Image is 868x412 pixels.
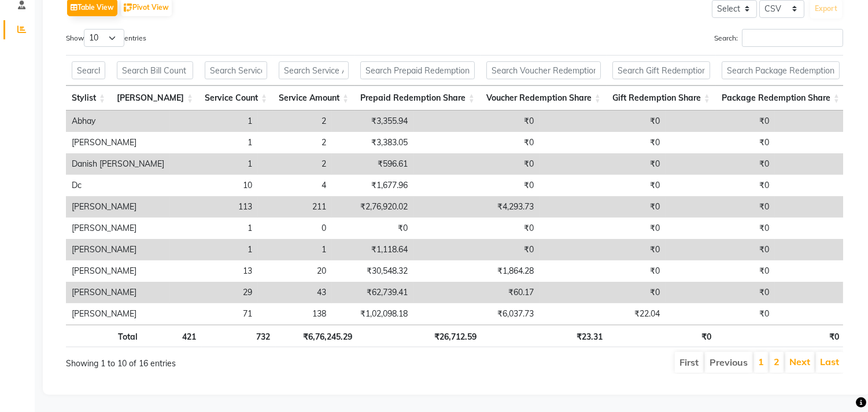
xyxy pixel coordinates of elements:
td: [PERSON_NAME] [66,218,170,239]
td: 71 [170,303,258,325]
td: ₹2,76,920.02 [332,196,413,218]
td: ₹0 [540,218,666,239]
td: [PERSON_NAME] [66,239,170,260]
td: 13 [170,260,258,282]
td: ₹0 [413,111,540,132]
input: Search Package Redemption Share [722,61,840,79]
th: ₹0 [608,325,717,347]
th: ₹0 [717,325,845,347]
input: Search: [742,29,843,47]
th: Voucher Redemption Share: activate to sort column ascending [481,86,607,111]
input: Search Service Count [205,61,267,79]
td: ₹1,118.64 [332,239,413,260]
td: ₹60.17 [413,282,540,303]
td: ₹0 [413,132,540,153]
td: ₹0 [666,111,775,132]
td: ₹0 [666,239,775,260]
td: 2 [258,153,332,175]
label: Show entries [66,29,146,47]
a: Next [789,356,810,367]
td: ₹0 [540,175,666,196]
select: Showentries [84,29,124,47]
td: ₹0 [540,132,666,153]
th: ₹6,76,245.29 [276,325,358,347]
th: ₹26,712.59 [358,325,482,347]
td: ₹0 [540,260,666,282]
td: ₹4,293.73 [413,196,540,218]
th: Prepaid Redemption Share: activate to sort column ascending [354,86,481,111]
th: 421 [143,325,201,347]
a: 1 [758,356,764,367]
td: Dc [66,175,170,196]
td: ₹0 [666,175,775,196]
td: ₹0 [540,196,666,218]
td: ₹0 [540,282,666,303]
input: Search Bill Count [117,61,193,79]
td: ₹6,037.73 [413,303,540,325]
th: 732 [202,325,276,347]
td: 1 [170,111,258,132]
td: ₹0 [666,260,775,282]
th: ₹23.31 [482,325,608,347]
td: ₹3,383.05 [332,132,413,153]
td: [PERSON_NAME] [66,132,170,153]
th: Gift Redemption Share: activate to sort column ascending [607,86,716,111]
td: 4 [258,175,332,196]
td: 29 [170,282,258,303]
td: 138 [258,303,332,325]
a: Last [820,356,839,367]
input: Search Gift Redemption Share [612,61,710,79]
td: 20 [258,260,332,282]
input: Search Prepaid Redemption Share [360,61,475,79]
label: Search: [714,29,843,47]
td: 2 [258,132,332,153]
td: ₹30,548.32 [332,260,413,282]
td: 10 [170,175,258,196]
td: Danish [PERSON_NAME] [66,153,170,175]
td: ₹0 [540,239,666,260]
td: ₹0 [332,218,413,239]
td: 2 [258,111,332,132]
td: [PERSON_NAME] [66,260,170,282]
td: ₹1,02,098.18 [332,303,413,325]
td: ₹0 [666,282,775,303]
td: ₹1,864.28 [413,260,540,282]
td: ₹0 [666,153,775,175]
td: 1 [170,218,258,239]
th: Package Redemption Share: activate to sort column ascending [716,86,845,111]
td: ₹62,739.41 [332,282,413,303]
th: Service Amount: activate to sort column ascending [273,86,354,111]
td: ₹0 [666,218,775,239]
th: Total [66,325,143,347]
td: ₹596.61 [332,153,413,175]
th: Stylist: activate to sort column ascending [66,86,111,111]
div: Showing 1 to 10 of 16 entries [66,351,380,370]
td: ₹0 [413,218,540,239]
td: ₹0 [413,153,540,175]
td: ₹0 [666,132,775,153]
td: ₹3,355.94 [332,111,413,132]
th: Service Count: activate to sort column ascending [199,86,273,111]
td: 113 [170,196,258,218]
td: ₹22.04 [540,303,666,325]
td: 1 [170,132,258,153]
td: 211 [258,196,332,218]
td: 1 [258,239,332,260]
td: 43 [258,282,332,303]
input: Search Service Amount [279,61,349,79]
a: 2 [774,356,780,367]
input: Search Voucher Redemption Share [486,61,601,79]
td: [PERSON_NAME] [66,282,170,303]
td: ₹0 [666,303,775,325]
td: 1 [170,239,258,260]
td: [PERSON_NAME] [66,196,170,218]
th: Bill Count: activate to sort column ascending [111,86,199,111]
td: [PERSON_NAME] [66,303,170,325]
img: pivot.png [124,3,132,12]
td: ₹0 [413,175,540,196]
td: ₹1,677.96 [332,175,413,196]
td: ₹0 [540,111,666,132]
input: Search Stylist [72,61,105,79]
td: ₹0 [540,153,666,175]
td: 0 [258,218,332,239]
